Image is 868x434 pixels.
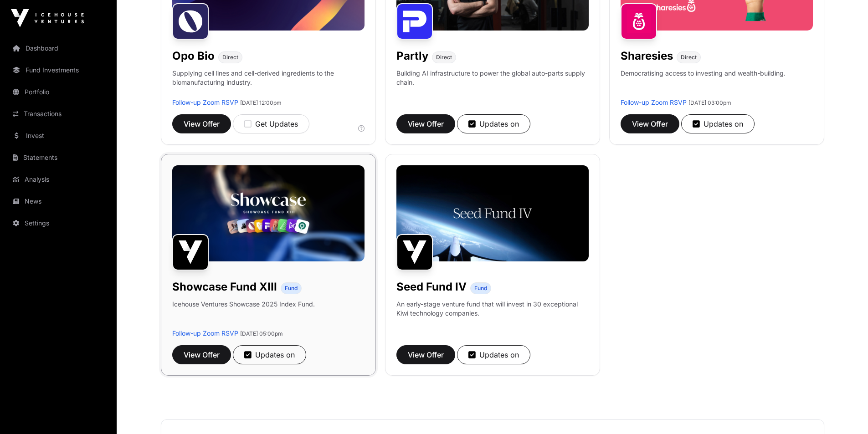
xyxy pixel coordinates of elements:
span: Direct [681,54,697,61]
a: Statements [7,148,109,168]
button: Updates on [681,114,755,133]
a: Transactions [7,104,109,124]
img: Seed Fund IV [396,234,433,271]
button: Updates on [457,345,530,364]
button: Updates on [457,114,530,133]
h1: Showcase Fund XIII [172,280,277,294]
button: View Offer [396,114,455,133]
div: Updates on [693,118,743,129]
img: Icehouse Ventures Logo [11,9,84,27]
span: View Offer [408,349,444,360]
p: Supplying cell lines and cell-derived ingredients to the biomanufacturing industry. [172,69,365,87]
a: Portfolio [7,82,109,102]
span: [DATE] 12:00pm [240,99,282,106]
a: Follow-up Zoom RSVP [172,329,238,337]
h1: Opo Bio [172,49,215,63]
img: Partly [396,3,433,40]
a: Analysis [7,169,109,189]
p: An early-stage venture fund that will invest in 30 exceptional Kiwi technology companies. [396,300,589,318]
p: Icehouse Ventures Showcase 2025 Index Fund. [172,300,315,309]
span: Fund [474,285,487,292]
span: View Offer [184,349,220,360]
button: Get Updates [233,114,309,133]
button: View Offer [172,114,231,133]
button: View Offer [172,345,231,364]
img: Sharesies [621,3,657,40]
a: Invest [7,126,109,146]
span: Fund [285,285,298,292]
p: Building AI infrastructure to power the global auto-parts supply chain. [396,69,589,98]
div: Updates on [468,118,519,129]
iframe: Chat Widget [822,390,868,434]
span: Direct [436,54,452,61]
a: Follow-up Zoom RSVP [621,98,687,106]
button: View Offer [396,345,455,364]
img: Opo Bio [172,3,209,40]
span: View Offer [184,118,220,129]
a: Follow-up Zoom RSVP [172,98,238,106]
span: [DATE] 03:00pm [688,99,731,106]
div: Updates on [468,349,519,360]
h1: Sharesies [621,49,673,63]
p: Democratising access to investing and wealth-building. [621,69,786,98]
a: Dashboard [7,38,109,58]
span: View Offer [408,118,444,129]
a: News [7,191,109,211]
a: Settings [7,213,109,233]
h1: Seed Fund IV [396,280,467,294]
button: View Offer [621,114,679,133]
img: Showcase-Fund-Banner-1.jpg [172,165,365,261]
a: Fund Investments [7,60,109,80]
img: Seed-Fund-4_Banner.jpg [396,165,589,261]
button: Updates on [233,345,306,364]
span: Direct [222,54,238,61]
div: Updates on [244,349,295,360]
span: View Offer [632,118,668,129]
div: Get Updates [244,118,298,129]
img: Showcase Fund XIII [172,234,209,271]
span: [DATE] 05:00pm [240,330,283,337]
h1: Partly [396,49,428,63]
